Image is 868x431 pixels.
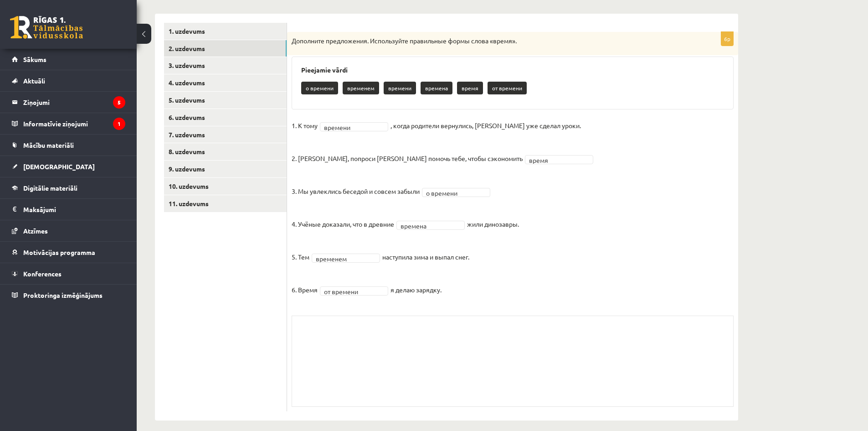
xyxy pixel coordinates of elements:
[10,16,83,39] a: Rīgas 1. Tālmācības vidusskola
[12,156,125,177] a: [DEMOGRAPHIC_DATA]
[164,195,287,212] a: 11. uzdevums
[422,188,490,197] a: о времени
[292,119,734,302] fieldset: , когда родители вернулись, [PERSON_NAME] уже сделал уроки. жили динозавры. наступила зима и выпа...
[301,82,338,94] p: о времени
[164,161,287,177] a: 9. uzdevums
[301,66,724,74] h3: Pieejamie vārdi
[292,119,318,132] p: 1. К тому
[12,242,125,263] a: Motivācijas programma
[23,77,45,85] span: Aktuāli
[396,221,465,230] a: времена
[164,40,287,57] a: 2. uzdevums
[312,254,380,263] a: временем
[292,138,523,165] p: 2. [PERSON_NAME], попроси [PERSON_NAME] помочь тебе, чтобы сэкономить
[721,31,734,46] p: 6p
[12,49,125,70] a: Sākums
[292,269,318,296] p: 6. Время
[23,199,125,220] legend: Maksājumi
[23,113,125,134] legend: Informatīvie ziņojumi
[384,82,416,94] p: времени
[324,287,376,296] span: от времени
[23,248,95,256] span: Motivācijas programma
[164,126,287,143] a: 7. uzdevums
[113,118,125,130] i: 1
[426,188,478,197] span: о времени
[316,254,368,263] span: временем
[23,55,46,63] span: Sākums
[23,291,103,299] span: Proktoringa izmēģinājums
[164,74,287,91] a: 4. uzdevums
[12,177,125,198] a: Digitālie materiāli
[320,122,388,131] a: времени
[113,96,125,109] i: 5
[12,220,125,241] a: Atzīmes
[324,123,376,132] span: времени
[292,203,394,231] p: 4. Учёные доказали, что в древние
[292,236,309,264] p: 5. Тем
[12,199,125,220] a: Maksājumi
[164,143,287,160] a: 8. uzdevums
[12,263,125,284] a: Konferences
[343,82,379,94] p: временем
[23,270,62,278] span: Konferences
[23,184,77,192] span: Digitālie materiāli
[23,227,48,235] span: Atzīmes
[292,171,420,198] p: 3. Мы увлеклись беседой и совсем забыли
[164,178,287,195] a: 10. uzdevums
[164,92,287,109] a: 5. uzdevums
[164,23,287,40] a: 1. uzdevums
[164,57,287,74] a: 3. uzdevums
[12,70,125,91] a: Aktuāli
[421,82,452,94] p: времена
[23,141,74,149] span: Mācību materiāli
[164,109,287,126] a: 6. uzdevums
[12,135,125,156] a: Mācību materiāli
[401,221,452,230] span: времена
[12,285,125,306] a: Proktoringa izmēģinājums
[320,286,388,296] a: от времени
[23,162,95,171] span: [DEMOGRAPHIC_DATA]
[12,113,125,134] a: Informatīvie ziņojumi1
[488,82,527,94] p: от времени
[292,36,688,46] p: Дополните предложения. Используйте правильные формы слова «время».
[525,155,593,164] a: время
[457,82,483,94] p: время
[12,92,125,113] a: Ziņojumi5
[23,92,125,113] legend: Ziņojumi
[529,156,581,165] span: время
